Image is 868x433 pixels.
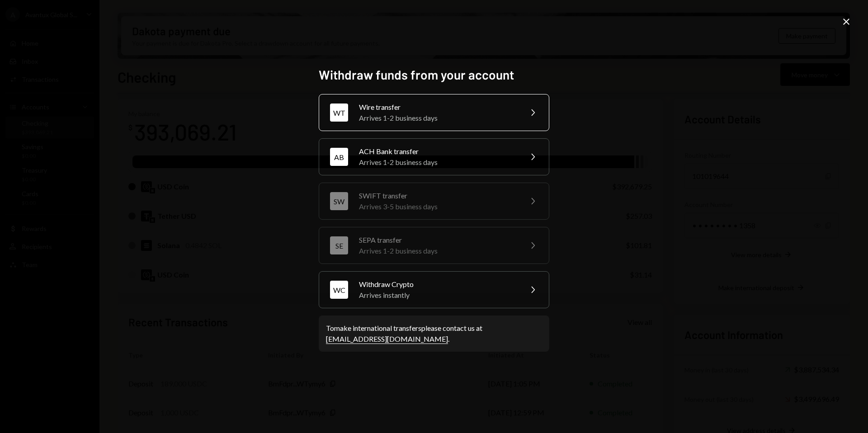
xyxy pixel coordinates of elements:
div: Arrives 1-2 business days [359,157,516,168]
a: [EMAIL_ADDRESS][DOMAIN_NAME] [326,334,448,344]
div: ACH Bank transfer [359,146,516,157]
div: Withdraw Crypto [359,279,516,290]
div: SEPA transfer [359,235,516,245]
button: WCWithdraw CryptoArrives instantly [319,271,549,308]
button: SESEPA transferArrives 1-2 business days [319,227,549,264]
h2: Withdraw funds from your account [319,66,549,84]
div: SE [330,236,348,254]
div: AB [330,148,348,166]
div: To make international transfers please contact us at . [326,323,542,344]
div: Arrives 1-2 business days [359,245,516,256]
div: Arrives 1-2 business days [359,113,516,123]
div: SWIFT transfer [359,190,516,201]
div: Arrives instantly [359,290,516,301]
div: WT [330,104,348,122]
div: WC [330,281,348,299]
button: WTWire transferArrives 1-2 business days [319,94,549,131]
button: SWSWIFT transferArrives 3-5 business days [319,183,549,220]
div: Wire transfer [359,102,516,113]
button: ABACH Bank transferArrives 1-2 business days [319,138,549,175]
div: SW [330,192,348,210]
div: Arrives 3-5 business days [359,201,516,212]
